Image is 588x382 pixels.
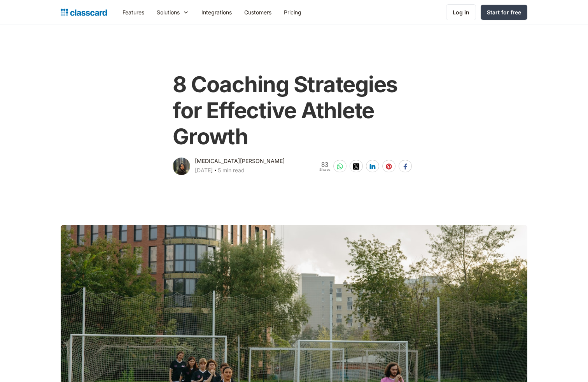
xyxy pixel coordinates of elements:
[195,4,238,21] a: Integrations
[157,8,180,16] div: Solutions
[173,72,415,150] h1: 8 Coaching Strategies for Effective Athlete Growth
[61,7,107,18] a: home
[386,163,392,170] img: pinterest-white sharing button
[238,4,278,21] a: Customers
[278,4,308,21] a: Pricing
[150,4,195,21] div: Solutions
[218,166,245,175] div: 5 min read
[337,163,343,170] img: whatsapp-white sharing button
[195,166,213,175] div: [DATE]
[319,168,331,172] span: Shares
[453,8,469,16] div: Log in
[487,8,521,16] div: Start for free
[481,5,527,20] a: Start for free
[195,156,285,166] div: [MEDICAL_DATA][PERSON_NAME]
[353,163,359,170] img: twitter-white sharing button
[213,166,218,177] div: ‧
[116,4,150,21] a: Features
[369,163,376,170] img: linkedin-white sharing button
[446,4,476,20] a: Log in
[402,163,408,170] img: facebook-white sharing button
[319,161,331,168] span: 83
